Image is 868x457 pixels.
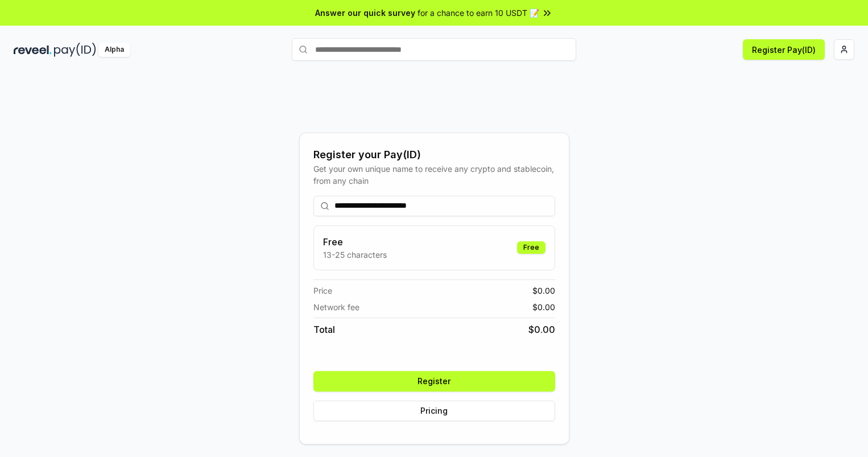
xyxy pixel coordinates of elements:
[532,285,555,297] span: $ 0.00
[313,147,555,163] div: Register your Pay(ID)
[418,7,539,19] span: for a chance to earn 10 USDT 📝
[98,43,130,57] div: Alpha
[313,401,555,421] button: Pricing
[313,285,332,297] span: Price
[315,7,415,19] span: Answer our quick survey
[313,163,555,187] div: Get your own unique name to receive any crypto and stablecoin, from any chain
[313,371,555,392] button: Register
[313,301,359,313] span: Network fee
[323,235,387,249] h3: Free
[532,301,555,313] span: $ 0.00
[323,249,387,261] p: 13-25 characters
[313,323,335,336] span: Total
[528,323,555,336] span: $ 0.00
[14,43,52,57] img: reveel_dark
[743,39,825,60] button: Register Pay(ID)
[54,43,96,57] img: pay_id
[517,241,545,254] div: Free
